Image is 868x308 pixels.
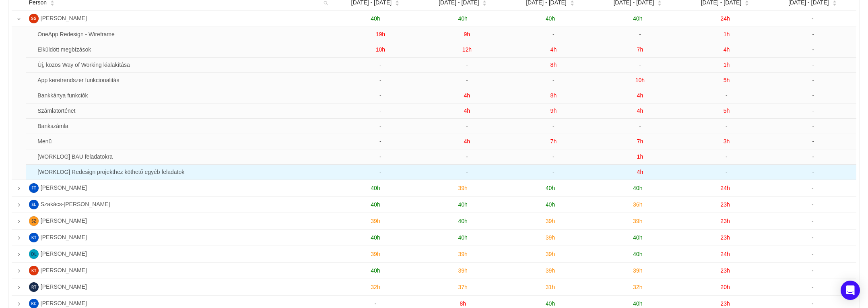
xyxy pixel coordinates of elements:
i: icon: right [17,203,21,207]
span: 40h [633,251,642,257]
span: 4h [464,92,470,99]
i: icon: right [17,236,21,240]
span: - [726,123,728,129]
span: - [812,284,814,290]
span: - [812,185,814,191]
span: 39h [546,218,555,224]
i: icon: caret-down [482,2,487,5]
span: 39h [458,251,468,257]
span: 4h [637,92,643,99]
img: SG [29,14,39,23]
span: 4h [464,107,470,114]
span: 37h [458,284,468,290]
span: 3h [724,138,730,145]
i: icon: caret-down [570,2,574,5]
span: 1h [637,153,643,160]
i: icon: right [17,219,21,223]
span: - [553,169,555,175]
span: 8h [550,92,557,99]
span: [PERSON_NAME] [41,217,87,224]
td: Számlatörténet [34,103,337,119]
span: - [812,92,814,99]
span: - [812,123,814,129]
span: - [553,77,555,83]
td: Elküldött megbízások [34,42,337,58]
span: 10h [376,46,385,53]
td: [WORKLOG] BAU feladatokra [34,149,337,165]
span: - [639,123,641,129]
span: - [812,169,814,175]
span: 40h [546,201,555,208]
img: KT [29,233,39,242]
span: - [639,31,641,37]
i: icon: right [17,302,21,306]
span: [PERSON_NAME] [41,283,87,290]
span: 8h [550,62,557,68]
i: icon: down [17,17,21,21]
span: 36h [633,201,642,208]
span: 5h [724,77,730,83]
span: 40h [371,267,380,274]
span: [PERSON_NAME] [41,250,87,257]
span: [PERSON_NAME] [41,267,87,273]
span: - [812,107,814,114]
span: 39h [633,218,642,224]
td: OneApp Redesign - Wireframe [34,27,337,42]
span: 40h [371,15,380,22]
span: - [726,169,728,175]
span: 23h [720,300,730,307]
span: 7h [550,138,557,145]
span: 40h [458,218,468,224]
span: - [379,138,381,145]
img: KT [29,266,39,275]
span: - [812,153,814,160]
span: - [553,153,555,160]
td: Bankszámla [34,119,337,134]
span: [PERSON_NAME] [41,15,87,21]
span: - [466,153,468,160]
i: icon: right [17,252,21,256]
i: icon: right [17,186,21,190]
td: App keretrendszer funkcionalitás [34,73,337,88]
i: icon: right [17,285,21,289]
span: - [553,31,555,37]
span: - [553,123,555,129]
span: 32h [371,284,380,290]
span: - [379,92,381,99]
i: icon: caret-down [832,2,837,5]
span: 19h [376,31,385,37]
span: 23h [720,234,730,241]
span: - [812,234,814,241]
span: 40h [546,185,555,191]
td: Menü [34,134,337,149]
img: RT [29,282,39,292]
td: [WORKLOG] Redesign projekthez köthető egyéb feladatok [34,165,337,180]
span: - [639,62,641,68]
span: 4h [637,169,643,175]
span: - [466,169,468,175]
span: 10h [635,77,645,83]
span: - [812,300,814,307]
span: 39h [371,251,380,257]
i: icon: caret-down [658,2,662,5]
span: - [379,169,381,175]
span: - [812,62,814,68]
span: 5h [724,107,730,114]
span: 40h [546,15,555,22]
span: 40h [458,201,468,208]
span: 40h [458,15,468,22]
span: 40h [633,185,642,191]
span: - [812,201,814,208]
span: - [812,267,814,274]
span: - [379,123,381,129]
img: FT [29,183,39,193]
td: Bankkártya funkciók [34,88,337,103]
span: 1h [724,62,730,68]
span: 39h [633,267,642,274]
img: SZ [29,216,39,226]
span: 9h [464,31,470,37]
span: - [726,92,728,99]
span: - [466,62,468,68]
span: - [466,123,468,129]
span: 40h [633,15,642,22]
